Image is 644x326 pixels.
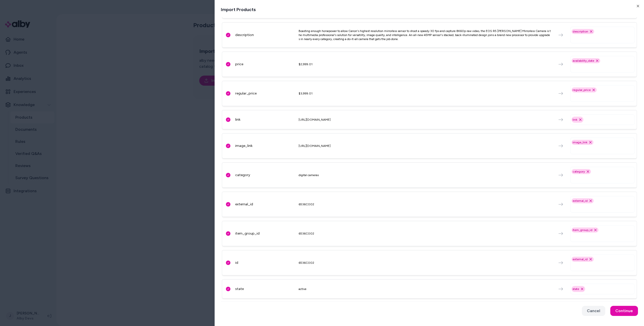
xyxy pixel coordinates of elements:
span: regular_price [573,88,591,92]
div: image_link [235,143,296,148]
div: $2,999.01 [299,62,551,66]
button: Remove state option [580,287,584,291]
span: description [573,29,588,34]
button: Cancel [582,306,605,316]
button: Continue [610,306,638,316]
div: link [235,117,296,122]
div: state [235,286,296,291]
span: external_id [573,199,588,203]
span: item_group_id [573,228,592,232]
h2: Import Products [221,6,638,13]
span: link [573,118,577,122]
button: Remove item_group_id option [593,228,597,232]
div: 6536C002 [299,261,551,265]
button: Remove link option [578,118,582,122]
div: category [235,173,296,178]
span: image_link [573,140,587,144]
div: Boasting enough horsepower to allow Canon's highest resolution mirrorless sensor to shoot a speed... [299,29,551,41]
span: category [573,170,585,174]
div: 6536C002 [299,202,551,206]
div: id [235,260,296,265]
span: availability_date [573,59,594,63]
button: Remove regular_price option [592,88,596,92]
button: Remove image_link option [588,140,592,144]
div: [URL][DOMAIN_NAME] [299,118,551,122]
div: description [235,32,296,38]
button: Remove external_id option [589,199,593,203]
span: external_id [573,257,588,261]
div: price [235,62,296,67]
button: Remove external_id option [589,257,593,261]
button: Remove availability_date option [595,59,599,63]
button: Remove category option [586,170,590,174]
div: digital cameras [299,173,551,177]
div: 6536C002 [299,232,551,236]
div: active [299,287,551,291]
div: [URL][DOMAIN_NAME] [299,144,551,148]
div: $3,999.01 [299,91,551,95]
button: Remove description option [589,29,593,34]
span: state [573,287,579,291]
div: regular_price [235,91,296,96]
div: item_group_id [235,231,296,236]
div: external_id [235,202,296,207]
